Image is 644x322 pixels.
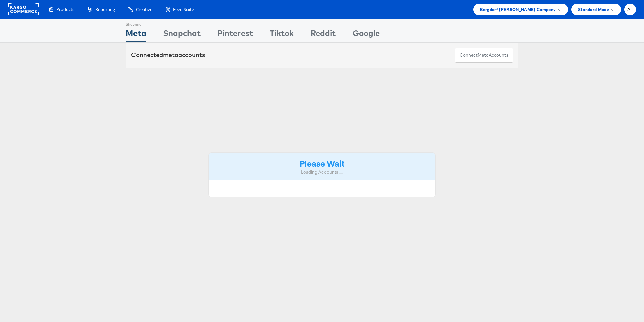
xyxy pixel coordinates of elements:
[173,6,194,13] span: Feed Suite
[578,6,609,13] span: Standard Mode
[455,48,513,63] button: ConnectmetaAccounts
[311,27,336,42] div: Reddit
[300,158,344,169] strong: Please Wait
[163,51,178,59] span: meta
[480,6,556,13] span: Bergdorf [PERSON_NAME] Company
[478,52,489,58] span: meta
[353,27,380,42] div: Google
[627,7,633,12] span: AL
[126,19,146,27] div: Showing
[131,51,205,59] div: Connected accounts
[270,27,294,42] div: Tiktok
[56,6,74,13] span: Products
[126,27,146,42] div: Meta
[95,6,115,13] span: Reporting
[163,27,201,42] div: Snapchat
[217,27,253,42] div: Pinterest
[214,169,430,175] div: Loading Accounts ....
[136,6,152,13] span: Creative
